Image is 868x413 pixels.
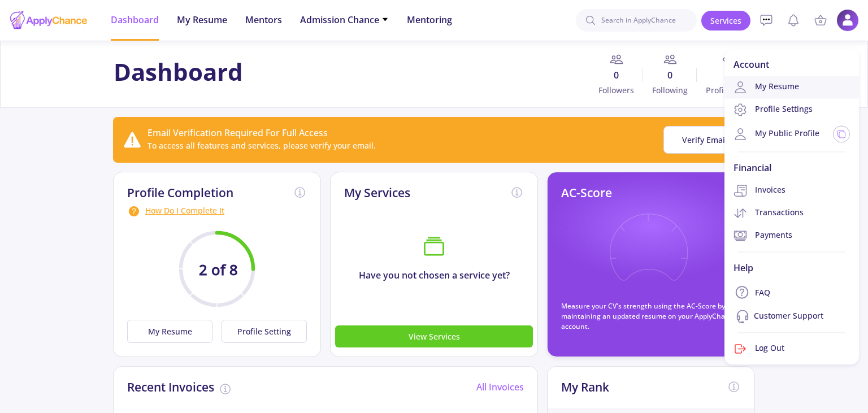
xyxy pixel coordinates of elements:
a: Payments [724,224,859,247]
div: Financial [724,156,859,179]
h2: AC-Score [561,186,612,200]
input: Search in ApplyChance [576,9,697,32]
span: Dashboard [111,13,159,27]
a: All Invoices [476,381,524,393]
p: Measure your CV's strength using the AC-Score by maintaining an updated resume on your ApplyChanc... [561,301,741,332]
span: My Resume [177,13,227,27]
a: My Public Profile [734,127,819,141]
h2: My Services [344,186,410,200]
span: Profile visits [697,84,754,96]
button: Profile Setting [222,320,307,343]
a: Transactions [724,202,859,224]
span: Mentoring [407,13,452,27]
a: Services [701,11,750,31]
h1: Dashboard [114,58,243,86]
button: My Resume [127,320,212,343]
a: My Resume [127,320,217,343]
span: Following [643,84,697,96]
h2: Recent Invoices [127,380,214,394]
div: Account [724,53,859,76]
h2: My Rank [561,380,609,394]
span: Mentors [245,13,282,27]
h2: Profile Completion [127,186,233,200]
div: Help [724,257,859,279]
div: How Do I Complete It [127,205,307,218]
p: Have you not chosen a service yet? [331,268,537,282]
a: View Services [335,330,533,342]
span: Invoices [734,184,785,197]
a: Profile Setting [217,320,307,343]
a: Customer Support [724,306,859,328]
span: 0 [643,68,697,82]
button: View Services [335,325,533,347]
text: 2 of 8 [199,260,238,280]
span: Followers [589,84,643,96]
a: Invoices [724,179,859,202]
span: 0 [589,68,643,82]
a: My Resume [724,76,859,98]
div: To access all features and services, please verify your email. [147,140,376,151]
div: Email Verification Required For Full Access [147,126,376,140]
a: Profile Settings [724,98,859,121]
span: 0 [697,68,754,82]
span: Admission Chance [300,13,389,27]
a: Log Out [724,338,859,360]
button: Verify Email [663,126,746,154]
a: FAQ [724,279,859,305]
